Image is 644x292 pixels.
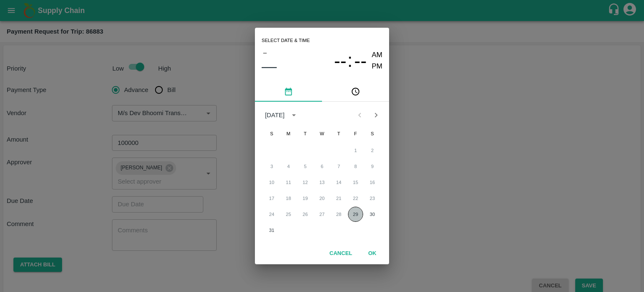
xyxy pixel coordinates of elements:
span: Wednesday [314,125,330,142]
button: 31 [264,223,279,238]
span: : [347,50,352,72]
button: 30 [365,207,380,222]
span: -- [354,50,367,72]
button: Cancel [326,246,356,261]
button: -- [354,50,367,72]
span: Thursday [331,125,346,142]
span: Select date & time [262,34,310,47]
span: Tuesday [298,125,313,142]
button: pick time [322,82,389,102]
span: – [263,47,267,58]
button: –– [262,58,277,75]
button: Next month [368,107,384,123]
button: – [262,47,268,58]
button: PM [372,61,383,72]
button: calendar view is open, switch to year view [287,108,301,122]
span: Sunday [264,125,279,142]
span: Saturday [365,125,380,142]
span: -- [334,50,347,72]
button: AM [372,50,383,61]
button: pick date [255,82,322,102]
div: [DATE] [265,110,285,120]
button: OK [359,246,386,261]
span: Monday [281,125,296,142]
button: -- [334,50,347,72]
button: 29 [348,207,363,222]
span: Friday [348,125,363,142]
